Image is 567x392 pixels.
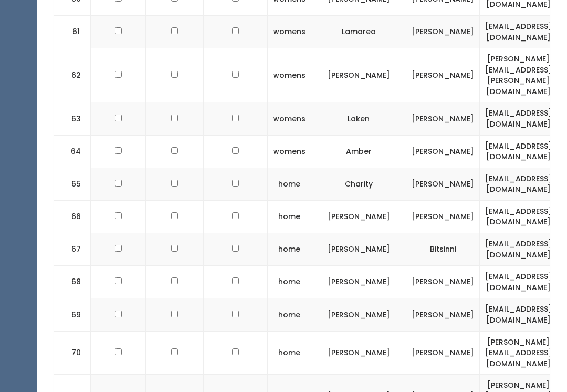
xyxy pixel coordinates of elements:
[311,234,406,266] td: [PERSON_NAME]
[406,332,480,375] td: [PERSON_NAME]
[54,168,91,201] td: 65
[54,332,91,375] td: 70
[311,266,406,299] td: [PERSON_NAME]
[406,168,480,201] td: [PERSON_NAME]
[406,136,480,168] td: [PERSON_NAME]
[268,201,311,233] td: home
[480,201,558,233] td: [EMAIL_ADDRESS][DOMAIN_NAME]
[54,234,91,266] td: 67
[480,266,558,299] td: [EMAIL_ADDRESS][DOMAIN_NAME]
[311,332,406,375] td: [PERSON_NAME]
[268,103,311,136] td: womens
[268,332,311,375] td: home
[311,16,406,48] td: Lamarea
[406,299,480,332] td: [PERSON_NAME]
[268,136,311,168] td: womens
[311,136,406,168] td: Amber
[54,103,91,136] td: 63
[406,266,480,299] td: [PERSON_NAME]
[268,266,311,299] td: home
[54,16,91,48] td: 61
[406,234,480,266] td: Bitsinni
[480,168,558,201] td: [EMAIL_ADDRESS][DOMAIN_NAME]
[406,201,480,233] td: [PERSON_NAME]
[268,299,311,332] td: home
[406,49,480,103] td: [PERSON_NAME]
[480,299,558,332] td: [EMAIL_ADDRESS][DOMAIN_NAME]
[311,299,406,332] td: [PERSON_NAME]
[54,49,91,103] td: 62
[480,103,558,136] td: [EMAIL_ADDRESS][DOMAIN_NAME]
[311,103,406,136] td: Laken
[311,201,406,233] td: [PERSON_NAME]
[268,168,311,201] td: home
[54,266,91,299] td: 68
[480,136,558,168] td: [EMAIL_ADDRESS][DOMAIN_NAME]
[268,234,311,266] td: home
[406,103,480,136] td: [PERSON_NAME]
[311,168,406,201] td: Charity
[480,234,558,266] td: [EMAIL_ADDRESS][DOMAIN_NAME]
[406,16,480,48] td: [PERSON_NAME]
[268,16,311,48] td: womens
[54,299,91,332] td: 69
[54,201,91,233] td: 66
[268,49,311,103] td: womens
[480,49,558,103] td: [PERSON_NAME][EMAIL_ADDRESS][PERSON_NAME][DOMAIN_NAME]
[480,16,558,48] td: [EMAIL_ADDRESS][DOMAIN_NAME]
[480,332,558,375] td: [PERSON_NAME][EMAIL_ADDRESS][DOMAIN_NAME]
[54,136,91,168] td: 64
[311,49,406,103] td: [PERSON_NAME]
